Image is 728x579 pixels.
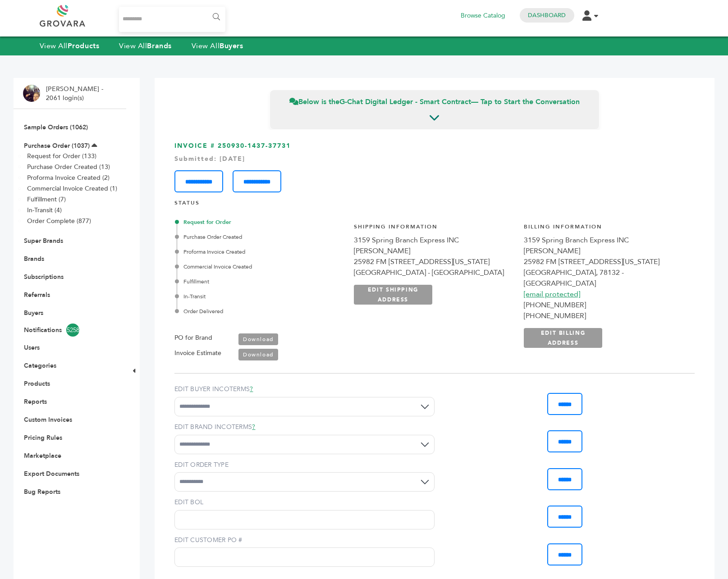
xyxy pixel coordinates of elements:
[354,223,515,235] h4: Shipping Information
[174,460,435,470] label: EDIT ORDER TYPE
[220,41,243,51] strong: Buyers
[27,195,66,204] a: Fulfillment (7)
[24,379,50,388] a: Products
[177,278,344,286] div: Fulfillment
[24,237,63,245] a: Super Brands
[238,349,278,360] a: Download
[40,41,100,51] a: View AllProducts
[46,85,105,102] li: [PERSON_NAME] - 2061 login(s)
[24,309,43,317] a: Buyers
[27,173,110,182] a: Proforma Invoice Created (2)
[174,333,212,343] label: PO for Brand
[289,97,580,107] span: Below is the — Tap to Start the Conversation
[24,255,44,263] a: Brands
[524,256,685,267] div: 25982 FM [STREET_ADDRESS][US_STATE]
[339,97,471,107] strong: G-Chat Digital Ledger - Smart Contract
[177,248,344,256] div: Proforma Invoice Created
[27,163,110,171] a: Purchase Order Created (13)
[66,324,79,337] span: 5258
[24,343,40,352] a: Users
[354,285,432,305] a: EDIT SHIPPING ADDRESS
[524,267,685,289] div: [GEOGRAPHIC_DATA], 78132 - [GEOGRAPHIC_DATA]
[177,233,344,241] div: Purchase Order Created
[27,217,91,225] a: Order Complete (877)
[174,385,435,394] label: EDIT BUYER INCOTERMS
[524,310,685,321] div: [PHONE_NUMBER]
[354,235,515,246] div: 3159 Spring Branch Express INC
[24,324,116,337] a: Notifications5258
[177,263,344,271] div: Commercial Invoice Created
[524,328,602,348] a: EDIT BILLING ADDRESS
[174,498,435,507] label: EDIT BOL
[252,423,255,431] a: ?
[461,11,505,21] a: Browse Catalog
[174,155,695,164] div: Submitted: [DATE]
[177,218,344,226] div: Request for Order
[354,246,515,256] div: [PERSON_NAME]
[524,223,685,235] h4: Billing Information
[119,41,172,51] a: View AllBrands
[24,470,79,478] a: Export Documents
[24,123,88,132] a: Sample Orders (1062)
[524,246,685,256] div: [PERSON_NAME]
[354,256,515,267] div: 25982 FM [STREET_ADDRESS][US_STATE]
[177,307,344,315] div: Order Delivered
[27,206,62,214] a: In-Transit (4)
[24,433,62,442] a: Pricing Rules
[174,141,695,192] h3: INVOICE # 250930-1437-37731
[174,423,435,432] label: EDIT BRAND INCOTERMS
[524,289,580,299] a: [email protected]
[177,292,344,301] div: In-Transit
[24,415,72,424] a: Custom Invoices
[24,488,60,496] a: Bug Reports
[24,291,50,299] a: Referrals
[524,235,685,246] div: 3159 Spring Branch Express INC
[24,451,61,460] a: Marketplace
[24,397,47,406] a: Reports
[174,536,435,545] label: EDIT CUSTOMER PO #
[524,300,685,310] div: [PHONE_NUMBER]
[27,184,117,193] a: Commercial Invoice Created (1)
[174,199,695,211] h4: STATUS
[119,7,226,32] input: Search...
[192,41,243,51] a: View AllBuyers
[68,41,99,51] strong: Products
[24,141,90,150] a: Purchase Order (1037)
[24,273,64,281] a: Subscriptions
[354,267,515,278] div: [GEOGRAPHIC_DATA] - [GEOGRAPHIC_DATA]
[238,333,278,345] a: Download
[528,11,566,19] a: Dashboard
[27,152,96,160] a: Request for Order (133)
[174,348,221,359] label: Invoice Estimate
[147,41,171,51] strong: Brands
[250,385,253,393] a: ?
[24,361,56,370] a: Categories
